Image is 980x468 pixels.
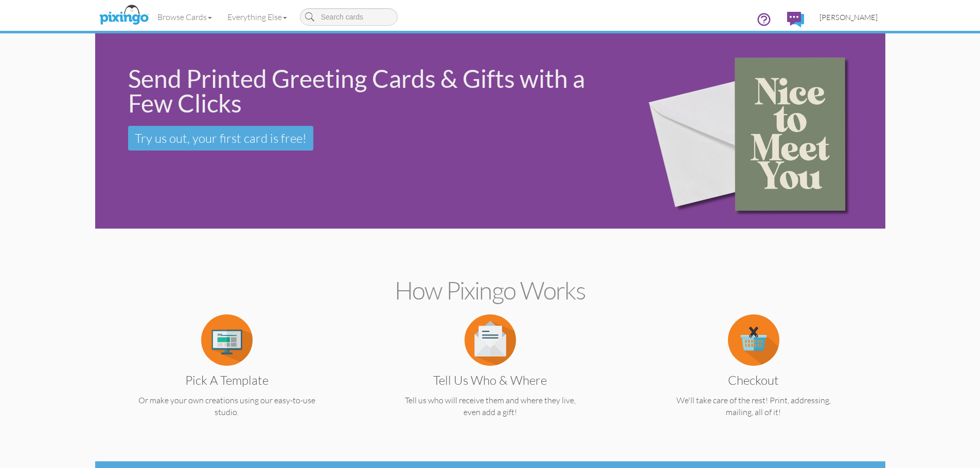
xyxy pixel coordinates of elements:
img: item.alt [465,314,516,366]
p: We'll take care of the rest! Print, addressing, mailing, all of it! [642,395,865,418]
h3: Checkout [650,373,858,387]
a: [PERSON_NAME] [812,4,885,30]
img: item.alt [728,314,779,366]
img: pixingo logo [97,3,151,28]
div: Send Printed Greeting Cards & Gifts with a Few Clicks [128,66,614,116]
input: Search cards [300,8,398,26]
span: Try us out, your first card is free! [135,130,307,146]
span: [PERSON_NAME] [819,13,878,22]
img: comments.svg [787,12,804,27]
a: Try us out, your first card is free! [128,126,313,151]
a: Everything Else [220,4,295,30]
h2: How Pixingo works [113,277,867,304]
p: Tell us who will receive them and where they live, even add a gift! [379,395,602,418]
p: Or make your own creations using our easy-to-use studio. [115,395,338,418]
a: Checkout We'll take care of the rest! Print, addressing, mailing, all of it! [642,334,865,418]
h3: Tell us Who & Where [386,373,594,387]
img: 15b0954d-2d2f-43ee-8fdb-3167eb028af9.png [630,19,879,244]
a: Tell us Who & Where Tell us who will receive them and where they live, even add a gift! [379,334,602,418]
a: Pick a Template Or make your own creations using our easy-to-use studio. [115,334,338,418]
h3: Pick a Template [123,373,331,387]
a: Browse Cards [150,4,220,30]
img: item.alt [201,314,253,366]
